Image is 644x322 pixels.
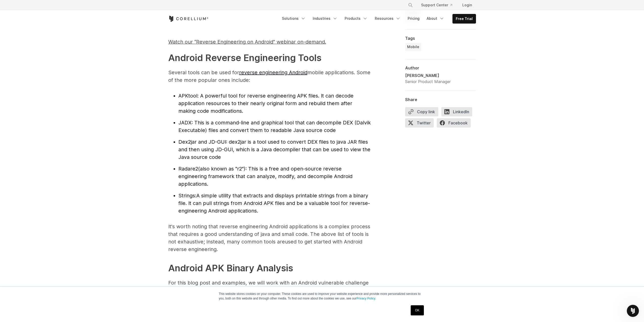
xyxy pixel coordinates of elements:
a: Products [342,14,371,23]
a: Mobile [405,43,421,51]
a: Corellium Home [168,16,209,22]
span: : This is a command-line and graphical tool that can decompile DEX (Dalvik Executable) files and ... [178,120,371,133]
span: Radare2 [178,166,198,172]
a: Free Trial [453,14,476,23]
span: : A powerful tool for reverse engineering APK files. It can decode application resources to their... [178,93,354,114]
button: Copy link [405,107,438,116]
p: It's worth noting that reverse engineering Android applications is a complex process that require... [168,223,371,253]
span: Facebook [437,118,471,127]
a: LinkedIn [441,107,475,118]
button: Search [406,1,415,10]
strong: Android APK Binary Analysis [168,262,293,274]
a: Twitter [405,118,437,129]
div: Share [405,97,476,102]
iframe: Intercom live chat [627,305,639,317]
span: A simple utility that extracts and displays printable strings from a binary file. It can pull str... [178,193,370,214]
span: Watch our “Reverse Engineering on Android” webinar on-demand. [168,39,326,45]
div: Navigation Menu [279,14,476,24]
div: Author [405,65,476,70]
strong: Android Reverse Engineering Tools [168,52,321,63]
p: Several tools can be used for mobile applications. Some of the more popular ones include: [168,69,371,84]
p: This website stores cookies on your computer. These cookies are used to improve your website expe... [219,292,425,301]
a: Solutions [279,14,309,23]
span: LinkedIn [441,107,472,116]
a: Watch our “Reverse Engineering on Android” webinar on-demand. [168,41,326,44]
a: Facebook [437,118,474,129]
div: Tags [405,36,476,41]
a: Pricing [405,14,423,23]
span: Mobile [407,44,419,49]
span: Strings: [178,193,196,199]
p: For this blog post and examples, we will work with an Android vulnerable challenge application pu... [168,279,371,294]
a: OK [411,305,424,315]
div: [PERSON_NAME] [405,72,451,79]
span: JADX [178,120,192,126]
a: reverse engineering Android [239,69,307,75]
span: (also known as "r2"): This is a free and open-source reverse engineering framework that can analy... [178,166,352,187]
a: Support Center [417,1,456,10]
a: Industries [310,14,341,23]
span: Twitter [405,118,434,127]
span: ; instead, many common tools are [203,239,285,245]
a: Resources [372,14,404,23]
span: Dex2jar and JD-GUI [178,139,226,145]
a: Privacy Policy. [357,297,376,300]
a: Login [458,1,476,10]
div: Navigation Menu [402,1,476,10]
span: u [203,239,288,245]
span: : dex2jar is a tool used to convert DEX files to java JAR files and then using JD-GUI, which is a... [178,139,370,160]
a: About [424,14,447,23]
span: APKtool [178,93,197,99]
div: Senior Product Manager [405,79,451,85]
